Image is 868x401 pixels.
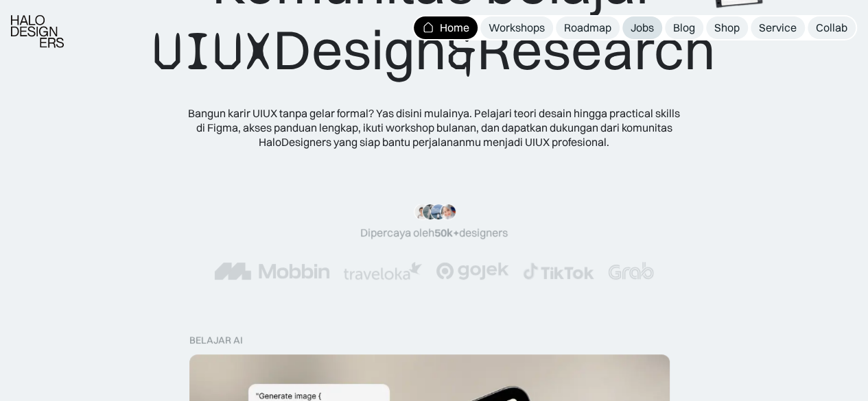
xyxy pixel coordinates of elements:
a: Shop [706,16,748,39]
div: Home [440,21,469,35]
div: Blog [673,21,695,35]
div: Service [759,21,797,35]
div: Workshops [489,21,545,35]
span: 50k+ [434,226,459,239]
div: Jobs [631,21,654,35]
div: Bangun karir UIUX tanpa gelar formal? Yas disini mulainya. Pelajari teori desain hingga practical... [187,106,681,149]
a: Collab [808,16,856,39]
a: Roadmap [556,16,620,39]
div: Collab [816,21,847,35]
a: Blog [665,16,703,39]
a: Jobs [622,16,662,39]
div: Roadmap [564,21,611,35]
div: belajar ai [189,335,242,346]
span: UIUX [152,19,273,84]
a: Home [414,16,478,39]
div: Shop [714,21,740,35]
div: Dipercaya oleh designers [360,226,508,240]
a: Workshops [480,16,553,39]
a: Service [751,16,805,39]
span: & [447,19,477,84]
